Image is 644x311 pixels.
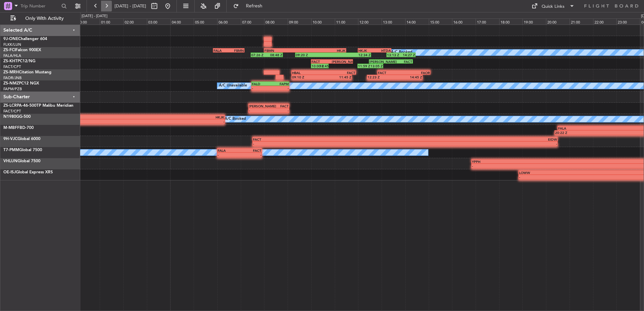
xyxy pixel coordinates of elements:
div: 01:00 [100,19,123,25]
div: 19:00 [522,19,546,25]
div: 18:00 [499,19,523,25]
div: 14:27 Z [401,53,415,57]
div: 14:00 [405,19,429,25]
span: ZS-LCR [3,104,17,108]
div: FAPM [270,82,289,86]
span: ZS-MRH [3,70,19,74]
a: T7-PMMGlobal 7500 [3,148,42,152]
div: 15:00 [429,19,452,25]
div: 05:00 [194,19,217,25]
div: HKJK [139,115,224,119]
span: 9J-ONE [3,37,18,41]
div: FACT [324,71,355,75]
div: 13:13 Z [387,53,401,57]
div: - [218,153,239,157]
a: ZS-NMZPC12 NGX [3,81,39,85]
span: ZS-KHT [3,59,18,63]
div: 09:00 [288,19,311,25]
span: Only With Activity [18,16,71,21]
span: M-MBFF [3,126,20,130]
div: [PERSON_NAME] [332,60,352,64]
div: 11:59 Z [358,64,371,68]
div: - [252,86,270,90]
div: Quick Links [542,3,565,10]
div: 21:00 [570,19,593,25]
div: 11:45 Z [322,75,351,79]
div: 00:00 [76,19,100,25]
a: FACT/CPT [3,64,21,69]
div: FAOR [404,71,430,75]
div: FACT [391,60,412,64]
div: - [270,86,289,90]
a: M-MBFFBD-700 [3,126,34,130]
input: Trip Number [21,1,59,11]
a: 9H-VJCGlobal 6000 [3,137,40,141]
a: FAOR/JNB [3,75,22,80]
div: HKJK [305,48,346,53]
div: FBMN [229,48,244,53]
div: 10:00 Z [312,64,320,68]
div: - [53,119,139,124]
div: 09:10 Z [292,75,322,79]
div: FALA [218,148,239,152]
div: 06:00 [217,19,241,25]
div: 13:00 [382,19,405,25]
button: Only With Activity [7,13,73,24]
div: 13:05 Z [371,64,383,68]
div: [DATE] - [DATE] [82,13,107,19]
a: OE-ISJGlobal Express XRS [3,170,53,174]
a: FLKK/LUN [3,42,21,47]
div: FACT [269,104,289,108]
div: HTDA [375,48,391,53]
div: YPPH [472,160,619,164]
div: A/C Booked [225,114,246,124]
div: 12:00 [358,19,382,25]
div: 07:26 Z [251,53,267,57]
div: HBAL [292,71,324,75]
div: FACT [312,60,332,64]
div: 08:00 [264,19,288,25]
div: FALD [252,82,270,86]
a: FAPM/PZB [3,87,22,92]
span: OE-ISJ [3,170,16,174]
div: LEMG [53,115,139,119]
div: 07:00 [241,19,264,25]
div: 12:34 Z [333,53,371,57]
div: FACT [378,71,404,75]
div: A/C Unavailable [219,81,247,91]
div: FBMN [264,48,305,53]
a: ZS-LCRPA-46-500TP Malibu Meridian [3,104,73,108]
a: 9J-ONEChallenger 604 [3,37,47,41]
a: FALA/HLA [3,53,21,58]
a: FACT/CPT [3,109,21,114]
a: ZS-KHTPC12/NG [3,59,35,63]
div: [PERSON_NAME] [249,104,269,108]
div: 20:00 [546,19,570,25]
button: Refresh [230,1,270,11]
a: N1980GG-500 [3,115,31,119]
div: 14:45 Z [395,75,422,79]
a: ZS-MRHCitation Mustang [3,70,52,74]
div: 17:00 [476,19,499,25]
div: - [269,108,289,112]
a: ZS-FCIFalcon 900EX [3,48,41,52]
button: Quick Links [528,1,578,11]
div: FACT [253,137,405,141]
div: 04:00 [170,19,194,25]
div: - [472,164,619,168]
span: ZS-NMZ [3,81,19,85]
span: 9H-VJC [3,137,18,141]
div: 16:00 [452,19,476,25]
div: 22:00 [593,19,617,25]
div: FACT [239,148,261,152]
div: HKJK [358,48,375,53]
div: 02:00 [123,19,147,25]
div: 10:45 Z [320,64,328,68]
span: N1980G [3,115,19,119]
span: Refresh [240,4,268,8]
div: - [249,108,269,112]
span: [DATE] - [DATE] [115,3,146,9]
div: EIDW [405,137,557,141]
div: 09:20 Z [296,53,333,57]
div: 11:00 [335,19,358,25]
